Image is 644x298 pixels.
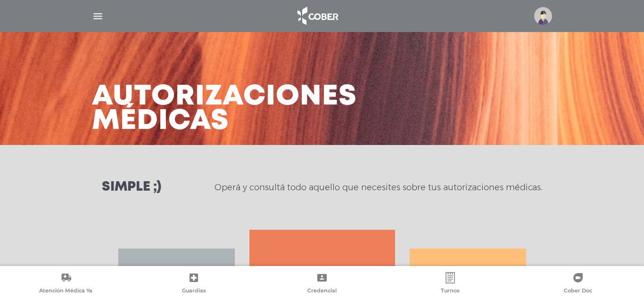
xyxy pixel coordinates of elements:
[307,287,337,296] span: Credencial
[182,287,206,296] span: Guardias
[534,7,552,25] img: profile-placeholder.svg
[92,85,357,134] h3: Autorizaciones médicas
[292,5,342,27] img: logo_cober_home-white.png
[514,272,642,296] a: Cober Doc
[258,272,386,296] a: Credencial
[215,182,542,193] p: Operá y consultá todo aquello que necesites sobre tus autorizaciones médicas.
[441,287,460,296] span: Turnos
[2,272,130,296] a: Atención Médica Ya
[92,10,104,22] img: Cober_menu-lines-white.svg
[39,287,92,296] span: Atención Médica Ya
[386,272,514,296] a: Turnos
[130,272,258,296] a: Guardias
[102,181,161,194] h3: Simple ;)
[564,287,592,296] span: Cober Doc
